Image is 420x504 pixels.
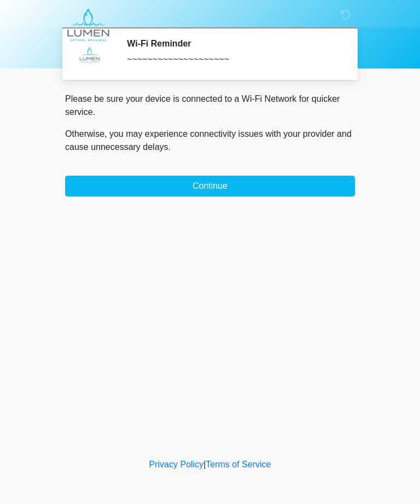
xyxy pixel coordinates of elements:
[206,460,271,469] a: Terms of Service
[127,53,339,66] div: ~~~~~~~~~~~~~~~~~~~~
[65,128,355,154] p: Otherwise, you may experience connectivity issues with your provider and cause unnecessary delays
[203,460,206,469] a: |
[65,176,355,196] button: Continue
[73,38,106,71] img: Agent Avatar
[54,8,122,42] img: LUMEN Optimal Wellness Logo
[168,142,171,152] span: .
[149,460,204,469] a: Privacy Policy
[65,92,355,119] p: Please be sure your device is connected to a Wi-Fi Network for quicker service.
